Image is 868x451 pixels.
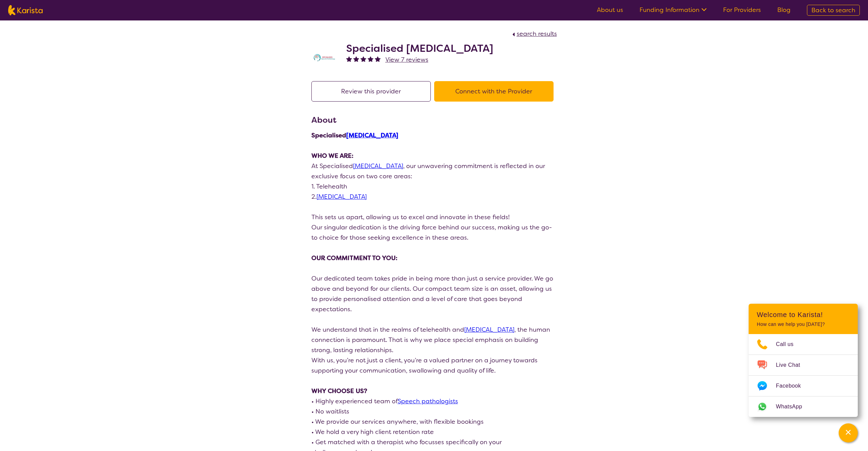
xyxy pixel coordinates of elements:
[776,381,809,391] span: Facebook
[346,56,352,62] img: fullstar
[311,52,339,63] img: tc7lufxpovpqcirzzyzq.png
[353,56,359,62] img: fullstar
[311,222,557,243] p: Our singular dedication is the driving force behind our success, making us the go-to choice for t...
[517,30,557,38] span: search results
[839,423,858,442] button: Channel Menu
[434,81,554,102] button: Connect with the Provider
[757,321,850,327] p: How can we help you [DATE]?
[749,396,858,417] a: Web link opens in a new tab.
[311,131,398,139] strong: Specialised
[811,6,855,14] span: Back to search
[361,56,366,62] img: fullstar
[757,311,850,319] h2: Welcome to Karista!
[311,152,353,160] strong: WHO WE ARE:
[368,56,373,62] img: fullstar
[311,273,557,314] p: Our dedicated team takes pride in being more than just a service provider. We go above and beyond...
[777,6,791,14] a: Blog
[311,254,397,262] strong: OUR COMMITMENT TO YOU:
[398,397,458,405] a: Speech pathologists
[311,192,557,202] p: 2.
[311,212,557,222] p: This sets us apart, allowing us to excel and innovate in these fields!
[311,355,557,376] p: With us, you’re not just a client, you’re a valued partner on a journey towards supporting your c...
[639,6,707,14] a: Funding Information
[776,360,808,370] span: Live Chat
[385,56,428,64] span: View 7 reviews
[311,114,557,126] h3: About
[464,326,514,334] a: [MEDICAL_DATA]
[311,161,557,181] p: At Specialised , our unwavering commitment is reflected in our exclusive focus on two core areas:
[311,87,434,95] a: Review this provider
[385,55,428,65] a: View 7 reviews
[311,81,431,102] button: Review this provider
[375,56,381,62] img: fullstar
[353,162,403,170] a: [MEDICAL_DATA]
[597,6,623,14] a: About us
[346,131,398,139] a: [MEDICAL_DATA]
[311,406,557,417] p: • No waitlists
[776,402,810,412] span: WhatsApp
[749,334,858,417] ul: Choose channel
[311,325,557,355] p: We understand that in the realms of telehealth and , the human connection is paramount. That is w...
[311,437,557,447] p: • Get matched with a therapist who focusses specifically on your
[311,427,557,437] p: • We hold a very high client retention rate
[311,387,367,395] strong: WHY CHOOSE US?
[311,181,557,192] p: 1. Telehealth
[776,339,802,349] span: Call us
[807,5,860,16] a: Back to search
[311,396,557,406] p: • Highly experienced team of
[723,6,761,14] a: For Providers
[511,30,557,38] a: search results
[434,87,557,95] a: Connect with the Provider
[317,193,367,201] a: [MEDICAL_DATA]
[311,417,557,427] p: • We provide our services anywhere, with flexible bookings
[346,42,493,55] h2: Specialised [MEDICAL_DATA]
[749,304,858,417] div: Channel Menu
[8,5,43,15] img: Karista logo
